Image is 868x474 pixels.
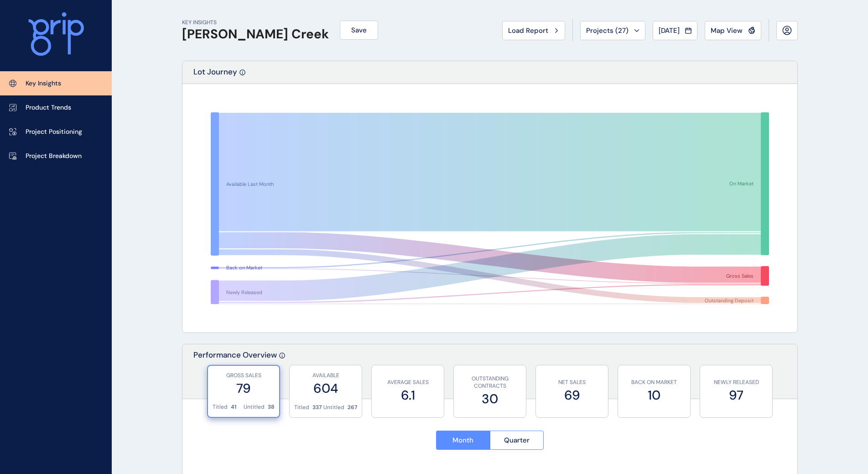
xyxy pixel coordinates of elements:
[653,21,697,40] button: [DATE]
[244,403,265,411] p: Untitled
[348,404,357,411] p: 267
[586,26,629,35] span: Projects ( 27 )
[213,403,228,411] p: Titled
[182,26,329,42] h1: [PERSON_NAME] Creek
[705,379,768,386] p: NEWLY RELEASED
[623,379,686,386] p: BACK ON MARKET
[508,26,548,35] span: Load Report
[26,103,71,112] p: Product Trends
[193,350,277,399] p: Performance Overview
[193,67,237,84] p: Lot Journey
[705,386,768,404] label: 97
[26,79,61,88] p: Key Insights
[213,379,275,397] label: 79
[26,152,82,161] p: Project Breakdown
[458,390,521,408] label: 30
[376,386,439,404] label: 6.1
[580,21,645,40] button: Projects (27)
[705,21,761,40] button: Map View
[436,431,490,450] button: Month
[351,26,367,35] span: Save
[541,379,603,386] p: NET SALES
[502,21,565,40] button: Load Report
[231,403,236,411] p: 41
[541,386,603,404] label: 69
[340,21,378,40] button: Save
[268,403,275,411] p: 38
[294,372,357,379] p: AVAILABLE
[26,127,82,137] p: Project Positioning
[213,372,275,379] p: GROSS SALES
[711,26,743,35] span: Map View
[452,436,473,445] span: Month
[323,404,344,411] p: Untitled
[458,375,521,390] p: OUTSTANDING CONTRACTS
[312,404,322,411] p: 337
[504,436,530,445] span: Quarter
[659,26,680,35] span: [DATE]
[294,404,309,411] p: Titled
[294,379,357,397] label: 604
[490,431,544,450] button: Quarter
[623,386,686,404] label: 10
[376,379,439,386] p: AVERAGE SALES
[182,19,329,26] p: KEY INSIGHTS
